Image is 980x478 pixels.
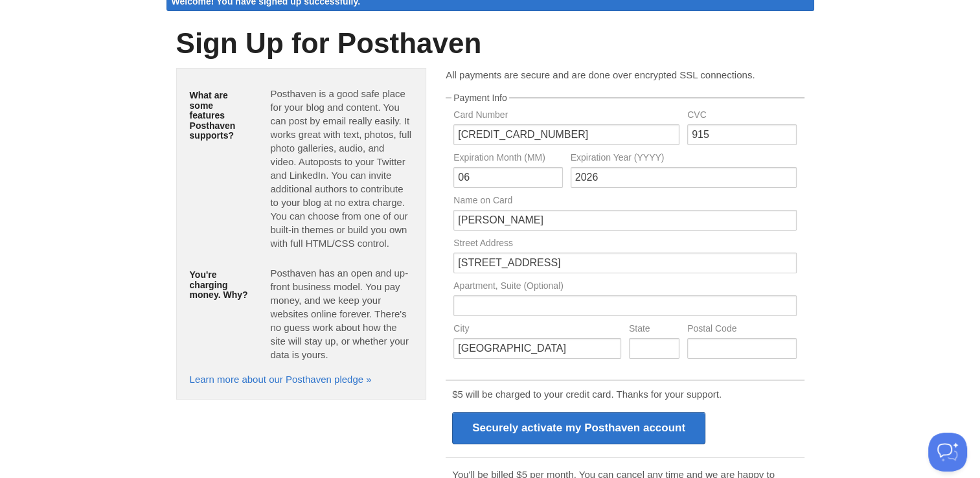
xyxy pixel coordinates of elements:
p: $5 will be charged to your credit card. Thanks for your support. [452,387,797,401]
legend: Payment Info [451,93,509,102]
label: CVC [687,110,796,122]
label: Card Number [453,110,679,122]
a: Learn more about our Posthaven pledge » [190,374,372,385]
label: Expiration Month (MM) [453,153,562,165]
label: Name on Card [453,196,796,208]
p: All payments are secure and are done over encrypted SSL connections. [446,68,804,82]
label: City [453,324,621,336]
input: Securely activate my Posthaven account [452,412,705,444]
label: Street Address [453,238,796,251]
label: Apartment, Suite (Optional) [453,281,796,293]
label: State [629,324,679,336]
p: Posthaven has an open and up-front business model. You pay money, and we keep your websites onlin... [270,266,413,361]
p: Posthaven is a good safe place for your blog and content. You can post by email really easily. It... [270,87,413,250]
iframe: Help Scout Beacon - Open [928,433,967,472]
label: Postal Code [687,324,796,336]
label: Expiration Year (YYYY) [571,153,797,165]
h1: Sign Up for Posthaven [176,28,804,59]
h5: You're charging money. Why? [190,270,251,300]
h5: What are some features Posthaven supports? [190,91,251,141]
